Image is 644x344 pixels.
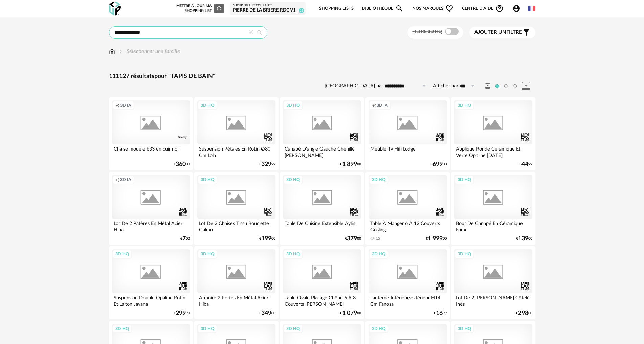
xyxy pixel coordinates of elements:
[216,6,222,10] span: Refresh icon
[412,29,442,34] span: Filtre 3D HQ
[469,27,535,38] button: Ajouter unfiltre Filter icon
[109,2,121,16] img: OXP
[233,4,303,8] div: Shopping List courante
[512,4,524,13] span: Account Circle icon
[233,7,303,14] div: pierre de la briere RDC V1
[462,4,504,13] span: Centre d'aideHelp Circle Outline icon
[118,48,180,55] div: Sélectionner une famille
[495,4,504,13] span: Help Circle Outline icon
[362,1,403,17] a: BibliothèqueMagnify icon
[474,29,522,36] span: filtre
[522,28,530,37] span: Filter icon
[109,48,115,55] img: svg+xml;base64,PHN2ZyB3aWR0aD0iMTYiIGhlaWdodD0iMTciIHZpZXdCb3g9IjAgMCAxNiAxNyIgZmlsbD0ibm9uZSIgeG...
[395,4,403,13] span: Magnify icon
[118,48,124,55] img: svg+xml;base64,PHN2ZyB3aWR0aD0iMTYiIGhlaWdodD0iMTYiIHZpZXdCb3g9IjAgMCAxNiAxNiIgZmlsbD0ibm9uZSIgeG...
[175,4,224,13] div: Mettre à jour ma Shopping List
[319,1,354,17] a: Shopping Lists
[233,4,303,14] a: Shopping List courante pierre de la briere RDC V1 23
[474,30,506,35] span: Ajouter un
[512,4,520,13] span: Account Circle icon
[412,1,453,17] span: Nos marques
[528,5,535,12] img: fr
[445,4,453,13] span: Heart Outline icon
[299,8,304,13] span: 23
